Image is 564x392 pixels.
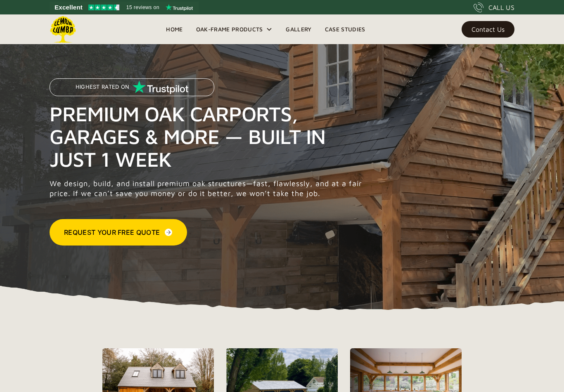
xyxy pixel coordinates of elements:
[472,26,505,32] div: Contact Us
[50,179,367,198] p: We design, build, and install premium oak structures—fast, flawlessly, and at a fair price. If we...
[55,2,83,12] span: Excellent
[50,102,367,170] h1: Premium Oak Carports, Garages & More — Built in Just 1 Week
[318,23,372,35] a: Case Studies
[126,2,159,12] span: 15 reviews on
[50,2,199,13] a: See Lemon Lumba reviews on Trustpilot
[166,4,193,11] img: Trustpilot logo
[279,23,318,35] a: Gallery
[462,21,514,38] a: Contact Us
[474,2,514,12] a: CALL US
[64,227,160,237] div: Request Your Free Quote
[488,2,514,12] div: CALL US
[50,219,187,246] a: Request Your Free Quote
[190,14,280,44] div: Oak-Frame Products
[76,84,130,90] p: Highest Rated on
[196,24,263,34] div: Oak-Frame Products
[159,23,189,35] a: Home
[50,78,214,102] a: Highest Rated on
[88,5,119,10] img: Trustpilot 4.5 stars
